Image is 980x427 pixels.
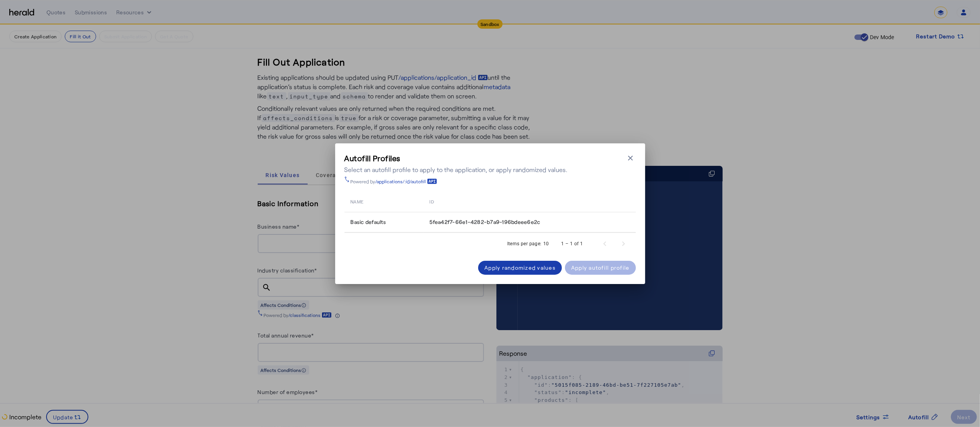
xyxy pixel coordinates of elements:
span: id [430,197,434,205]
div: 10 [543,240,549,248]
table: Table view of all quotes submitted by your platform [344,191,636,233]
div: Powered by [351,178,437,184]
span: Basic defaults [351,218,386,226]
div: Select an autofill profile to apply to the application, or apply randomized values. [344,165,568,174]
span: name [351,197,363,205]
div: Apply randomized values [484,263,556,272]
div: 1 – 1 of 1 [561,240,583,248]
button: Apply randomized values [478,261,562,275]
h3: Autofill Profiles [344,153,568,164]
a: /applications/:id/autofill [375,178,437,184]
div: Items per page: [507,240,542,248]
span: 5fea42f7-66e1-4282-b7a9-196bdeee6e2c [430,218,541,226]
